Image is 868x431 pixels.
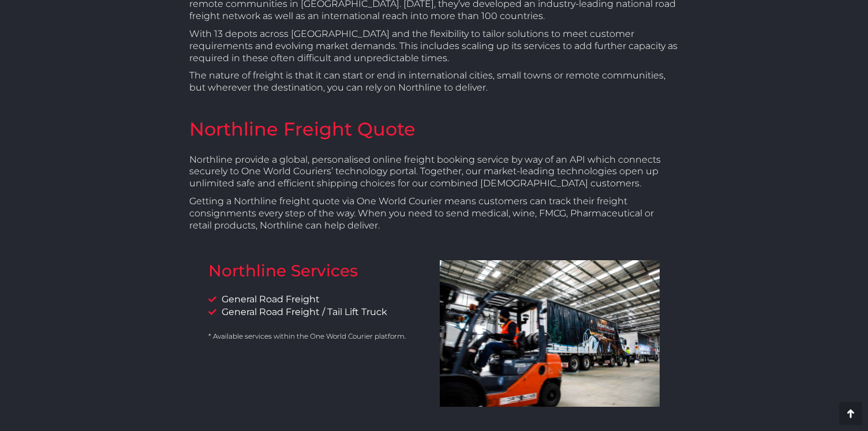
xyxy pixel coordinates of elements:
[440,260,660,407] img: Northline freight services australia
[189,154,679,190] p: Northline provide a global, personalised online freight booking service by way of an API which co...
[189,70,679,94] p: The nature of freight is that it can start or end in international cities, small towns or remote ...
[208,332,428,341] p: * Available services within the One World Courier platform.
[189,28,679,64] p: With 13 depots across [GEOGRAPHIC_DATA] and the flexibility to tailor solutions to meet customer ...
[219,306,387,318] span: General Road Freight / Tail Lift Truck
[219,293,320,306] span: General Road Freight
[189,117,679,141] h2: Northline Freight Quote
[189,196,679,231] p: Getting a Northline freight quote via One World Courier means customers can track their freight c...
[208,260,428,281] h2: Northline Services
